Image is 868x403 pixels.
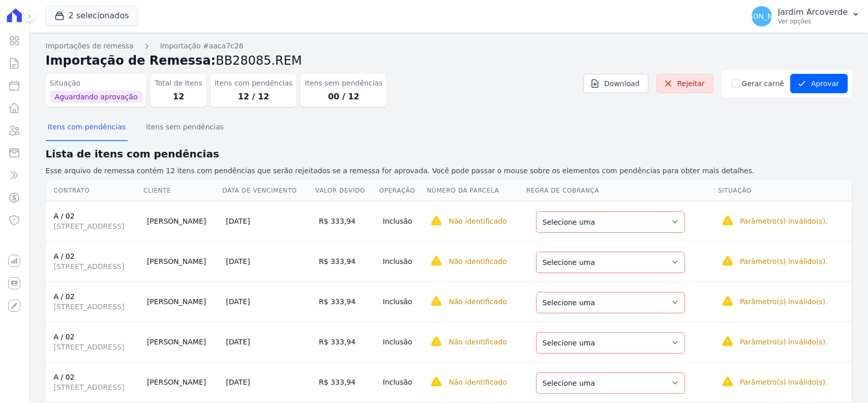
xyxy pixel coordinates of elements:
th: Regra de Cobrança [526,180,717,201]
span: [STREET_ADDRESS] [54,342,139,352]
td: Inclusão [379,201,427,241]
td: [PERSON_NAME] [143,362,222,402]
td: [PERSON_NAME] [143,321,222,362]
p: Não identificado [448,337,506,347]
dd: 12 [155,91,202,103]
td: R$ 333,94 [315,201,379,241]
th: Cliente [143,180,222,201]
p: Parâmetro(s) inválido(s). [740,337,828,347]
p: Não identificado [448,216,506,226]
td: [DATE] [222,201,315,241]
th: Contrato [46,180,143,201]
span: [PERSON_NAME] [732,13,791,20]
p: Não identificado [448,377,506,387]
span: BB28085.REM [216,53,302,68]
td: [PERSON_NAME] [143,241,222,281]
p: Esse arquivo de remessa contém 12 itens com pendências que serão rejeitados se a remessa for apro... [46,166,852,176]
td: [PERSON_NAME] [143,281,222,321]
a: A / 02 [54,373,75,381]
td: Inclusão [379,281,427,321]
td: [DATE] [222,281,315,321]
td: [PERSON_NAME] [143,201,222,241]
dd: 00 / 12 [305,91,382,103]
p: Parâmetro(s) inválido(s). [740,216,828,226]
td: R$ 333,94 [315,281,379,321]
button: Itens com pendências [46,115,128,141]
a: A / 02 [54,333,75,341]
a: Download [583,74,648,93]
td: R$ 333,94 [315,241,379,281]
dt: Itens com pendências [215,78,292,89]
span: [STREET_ADDRESS] [54,382,139,392]
h2: Lista de itens com pendências [46,146,852,162]
a: Importação #aaca7c26 [160,41,244,51]
span: Aguardando aprovação [50,91,143,103]
th: Valor devido [315,180,379,201]
span: [STREET_ADDRESS] [54,221,139,231]
dd: 12 / 12 [215,91,292,103]
th: Data de Vencimento [222,180,315,201]
p: Não identificado [448,256,506,266]
p: Parâmetro(s) inválido(s). [740,377,828,387]
dt: Itens sem pendências [305,78,382,89]
dt: Total de Itens [155,78,202,89]
p: Jardim Arcoverde [778,7,848,17]
button: [PERSON_NAME] Jardim Arcoverde Ver opções [743,2,868,31]
td: R$ 333,94 [315,362,379,402]
a: A / 02 [54,292,75,301]
label: Gerar carnê [742,78,784,89]
td: Inclusão [379,362,427,402]
th: Número da Parcela [426,180,525,201]
td: [DATE] [222,241,315,281]
button: Aprovar [790,74,848,93]
p: Ver opções [778,17,848,25]
nav: Breadcrumb [46,41,852,51]
dt: Situação [50,78,143,89]
td: [DATE] [222,321,315,362]
a: Importações de remessa [46,41,134,51]
a: Rejeitar [656,74,713,93]
td: Inclusão [379,241,427,281]
h2: Importação de Remessa: [46,51,852,70]
span: [STREET_ADDRESS] [54,261,139,272]
p: Não identificado [448,297,506,307]
a: A / 02 [54,252,75,260]
p: Parâmetro(s) inválido(s). [740,256,828,266]
td: [DATE] [222,362,315,402]
th: Operação [379,180,427,201]
td: Inclusão [379,321,427,362]
a: A / 02 [54,212,75,220]
p: Parâmetro(s) inválido(s). [740,297,828,307]
span: [STREET_ADDRESS] [54,302,139,312]
td: R$ 333,94 [315,321,379,362]
th: Situação [717,180,852,201]
button: 2 selecionados [46,6,138,25]
button: Itens sem pendências [144,115,226,141]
